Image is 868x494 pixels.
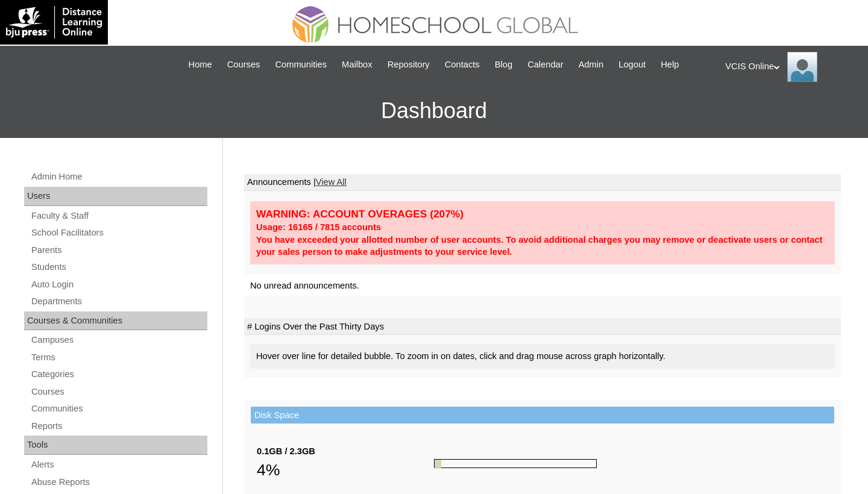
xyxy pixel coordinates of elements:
[336,58,379,72] a: Mailbox
[30,169,207,184] a: Admin Home
[221,58,266,72] a: Courses
[579,58,604,72] span: Admin
[30,208,207,224] a: Faculty & Staff
[6,84,862,138] h3: Dashboard
[189,58,212,72] span: Home
[244,319,841,336] td: # Logins Over the Past Thirty Days
[269,58,333,72] a: Communities
[30,384,207,399] a: Courses
[30,475,207,490] a: Abuse Reports
[30,225,207,240] a: School Facilitators
[618,58,646,72] span: Logout
[661,58,679,72] span: Help
[521,58,569,72] a: Calendar
[612,58,652,72] a: Logout
[495,58,512,72] span: Blog
[382,58,436,72] a: Repository
[439,58,486,72] a: Contacts
[24,187,207,206] div: Users
[445,58,480,72] span: Contacts
[24,436,207,455] div: Tools
[256,222,381,232] strong: Usage: 16165 / 7815 accounts
[183,58,218,72] a: Home
[30,333,207,348] a: Campuses
[250,344,835,369] div: Hover over line for detailed bubble. To zoom in on dates, click and drag mouse across graph horiz...
[527,58,563,72] span: Calendar
[30,401,207,416] a: Communities
[30,243,207,258] a: Parents
[388,58,430,72] span: Repository
[30,260,207,275] a: Students
[316,177,347,187] a: View All
[256,234,829,258] div: You have exceeded your allotted number of user accounts. To avoid additional charges you may remo...
[30,277,207,292] a: Auto Login
[6,6,102,39] img: logo-white.png
[787,52,817,82] img: VCIS Online Admin
[342,58,373,72] span: Mailbox
[227,58,260,72] span: Courses
[30,457,207,472] a: Alerts
[655,58,685,72] a: Help
[244,275,841,297] td: No unread announcements.
[30,350,207,365] a: Terms
[257,458,434,482] div: 4%
[244,174,841,191] td: Announcements |
[30,294,207,309] a: Departments
[30,367,207,382] a: Categories
[24,311,207,331] div: Courses & Communities
[725,52,856,82] div: VCIS Online
[573,58,610,72] a: Admin
[275,58,327,72] span: Communities
[489,58,518,72] a: Blog
[30,419,207,434] a: Reports
[256,207,829,221] div: WARNING: ACCOUNT OVERAGES (207%)
[257,445,434,458] div: 0.1GB / 2.3GB
[251,407,834,424] td: Disk Space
